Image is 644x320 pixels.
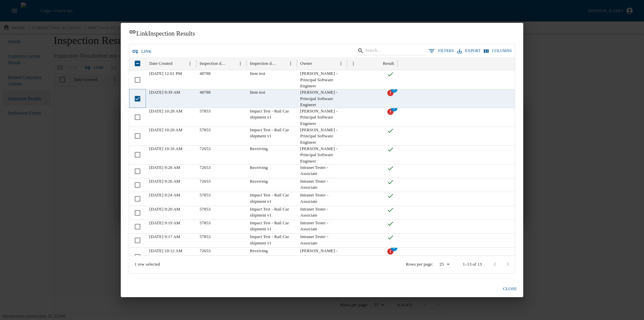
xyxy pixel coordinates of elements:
[149,207,180,212] span: 03/26/2025 9:20 AM
[297,206,347,220] div: Intranet Tester - Associate
[149,109,182,113] span: 03/26/2025 10:28 AM
[247,70,297,89] div: Item test
[482,46,514,56] button: Select columns
[336,59,345,68] button: Menu
[196,233,247,247] div: 57853
[196,206,247,220] div: 57853
[463,261,482,267] p: 1–13 of 13
[149,90,180,95] span: 05/28/2025 9:39 AM
[300,61,312,66] div: Owner
[297,233,347,247] div: Intranet Tester - Associate
[247,145,297,164] div: Receiving
[427,46,455,56] button: Show filters
[185,59,195,68] button: Menu
[297,178,347,192] div: Intranet Tester - Associate
[297,108,347,127] div: [PERSON_NAME] - Principal Software Engineer
[297,164,347,178] div: Intranet Tester - Associate
[358,46,427,57] div: Search
[227,59,236,68] button: Sort
[196,247,247,266] div: 72653
[200,61,226,66] div: Inspection details » Item » Centro Number
[247,233,297,247] div: Impact Test - Rail Car shipment v1
[149,234,180,239] span: 03/26/2025 9:17 AM
[391,105,397,111] span: 1
[365,46,417,55] input: Search…
[436,260,452,269] div: 25
[349,59,358,68] button: Menu
[149,71,182,76] span: 07/15/2025 12:01 PM
[149,179,180,184] span: 03/26/2025 9:26 AM
[247,206,297,220] div: Impact Test - Rail Car shipment v1
[196,127,247,145] div: 57853
[196,89,247,108] div: 48788
[391,244,397,251] span: 2
[247,127,297,145] div: Impact Test - Rail Car shipment v1
[383,61,394,66] div: Result
[373,59,382,68] button: Sort
[297,192,347,205] div: Intranet Tester - Associate
[149,61,172,66] div: Date Created
[196,164,247,178] div: 72653
[149,221,180,225] span: 03/26/2025 9:19 AM
[196,145,247,164] div: 72653
[250,61,277,66] div: Inspection details » Title
[391,86,397,93] span: 1
[247,108,297,127] div: Impact Test - Rail Car shipment v1
[297,247,347,266] div: [PERSON_NAME] - Information Systems Technician Assistant
[297,220,347,233] div: Intranet Tester - Associate
[247,164,297,178] div: Receiving
[236,59,245,68] button: Menu
[247,178,297,192] div: Receiving
[196,70,247,89] div: 48788
[247,220,297,233] div: Impact Test - Rail Car shipment v1
[286,59,295,68] button: Menu
[313,59,322,68] button: Sort
[121,23,523,44] h2: Link Inspection Results
[196,178,247,192] div: 72653
[135,261,160,267] div: 1 row selected
[196,220,247,233] div: 57853
[297,70,347,89] div: [PERSON_NAME] - Principal Software Engineer
[149,128,182,132] span: 03/26/2025 10:20 AM
[196,108,247,127] div: 57853
[247,89,297,108] div: Item test
[149,165,180,170] span: 03/26/2025 9:28 AM
[455,46,482,56] button: Export
[196,192,247,205] div: 57853
[247,192,297,205] div: Impact Test - Rail Car shipment v1
[149,146,182,151] span: 03/26/2025 10:16 AM
[149,248,182,253] span: 03/21/2025 10:12 AM
[499,283,521,295] button: close
[297,145,347,164] div: [PERSON_NAME] - Principal Software Engineer
[406,261,433,267] p: Rows per page:
[277,59,286,68] button: Sort
[149,193,180,197] span: 03/26/2025 9:24 AM
[247,247,297,266] div: Receiving
[130,46,154,57] button: link
[297,127,347,145] div: [PERSON_NAME] - Principal Software Engineer
[297,89,347,108] div: [PERSON_NAME] - Principal Software Engineer
[173,59,182,68] button: Sort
